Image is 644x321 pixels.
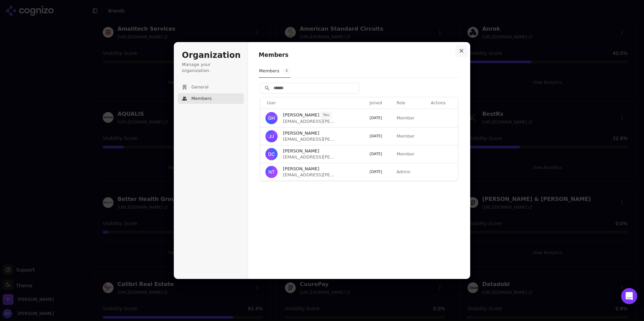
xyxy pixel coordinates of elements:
img: Grace Hallen [265,112,278,124]
p: Admin [396,169,423,175]
span: [EMAIL_ADDRESS][PERSON_NAME][DOMAIN_NAME] [283,136,336,142]
img: Nate Tower [265,166,278,178]
input: Search [260,83,359,93]
span: [DATE] [369,152,382,156]
button: Members [259,65,290,78]
span: [DATE] [369,134,382,138]
h1: Organization [182,50,240,61]
span: [PERSON_NAME] [283,130,319,136]
p: Member [396,133,423,139]
th: Actions [428,97,458,109]
span: [PERSON_NAME] [283,166,319,172]
div: Open Intercom Messenger [621,288,637,304]
span: [EMAIL_ADDRESS][PERSON_NAME][DOMAIN_NAME] [283,118,336,124]
p: Manage your organization. [182,62,240,74]
button: Members [178,93,244,104]
img: Jen Jones [265,130,278,142]
span: [EMAIL_ADDRESS][PERSON_NAME][DOMAIN_NAME] [283,154,336,160]
span: [PERSON_NAME] [283,112,319,118]
img: Dan Cole [265,148,278,160]
th: Role [394,97,428,109]
span: [DATE] [369,116,382,120]
h1: Members [259,51,459,59]
span: [DATE] [369,170,382,174]
th: User [260,97,367,109]
p: Member [396,151,423,157]
button: Close modal [455,45,468,57]
span: General [191,84,208,90]
span: Members [191,96,212,102]
span: [EMAIL_ADDRESS][PERSON_NAME][DOMAIN_NAME] [283,172,336,178]
span: 4 [283,68,290,74]
span: You [321,112,331,118]
p: Member [396,115,423,121]
button: General [178,82,244,93]
span: [PERSON_NAME] [283,148,319,154]
th: Joined [367,97,394,109]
